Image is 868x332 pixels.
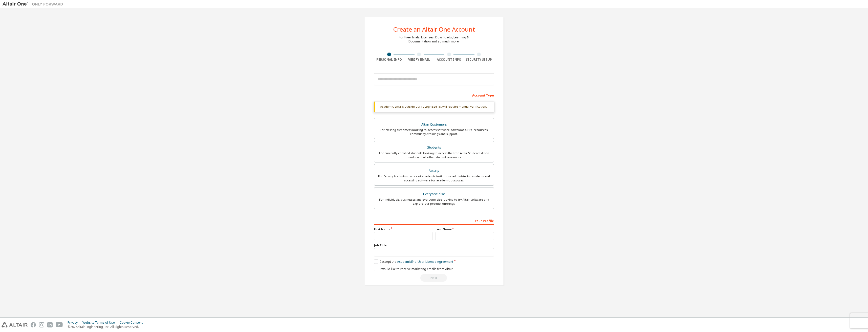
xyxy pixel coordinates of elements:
[377,174,491,182] div: For faculty & administrators of academic institutions administering students and accessing softwa...
[399,35,469,43] div: For Free Trials, Licenses, Downloads, Learning & Documentation and so much more.
[374,259,453,264] label: I accept the
[464,58,494,62] div: Security Setup
[374,267,453,271] label: I would like to receive marketing emails from Altair
[436,227,494,231] label: Last Name
[377,151,491,159] div: For currently enrolled students looking to access the free Altair Student Edition bundle and all ...
[374,243,494,247] label: Job Title
[68,321,82,325] div: Privacy
[377,198,491,206] div: For individuals, businesses and everyone else looking to try Altair software and explore our prod...
[374,102,494,112] div: Academic emails outside our recognised list will require manual verification.
[47,322,53,327] img: linkedin.svg
[31,322,36,327] img: facebook.svg
[377,167,491,174] div: Faculty
[393,26,475,32] div: Create an Altair One Account
[404,58,434,62] div: Verify Email
[377,191,491,198] div: Everyone else
[82,321,120,325] div: Website Terms of Use
[56,322,63,327] img: youtube.svg
[374,91,494,99] div: Account Type
[374,217,494,225] div: Your Profile
[377,128,491,136] div: For existing customers looking to access software downloads, HPC resources, community, trainings ...
[68,325,146,329] p: © 2025 Altair Engineering, Inc. All Rights Reserved.
[434,58,464,62] div: Account Info
[397,259,453,264] a: Academic End-User License Agreement
[39,322,44,327] img: instagram.svg
[2,322,28,327] img: altair_logo.svg
[377,121,491,128] div: Altair Customers
[374,58,404,62] div: Personal Info
[374,274,494,282] div: Read and acccept EULA to continue
[3,2,66,7] img: Altair One
[377,144,491,151] div: Students
[374,227,432,231] label: First Name
[120,321,146,325] div: Cookie Consent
